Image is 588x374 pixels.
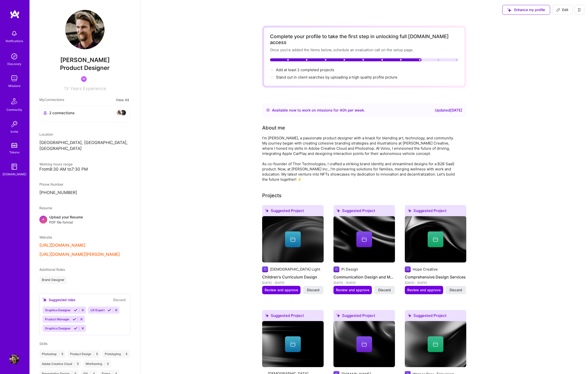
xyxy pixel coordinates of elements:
div: [DEMOGRAPHIC_DATA] Light [270,267,320,272]
span: Phone Number [39,182,63,186]
div: Wireframing 5 [83,360,111,368]
span: Product Manager [45,317,70,321]
div: [DATE] - [DATE] [333,280,395,285]
div: Available now to work on missions for h per week . [272,107,365,113]
span: Review and approve [336,288,369,293]
div: Notifications [6,38,23,44]
i: icon SuggestedTeams [408,209,411,212]
div: I'm [PERSON_NAME], a passionate product designer with a knack for blending art, technology, and c... [262,135,459,182]
h4: Communication Design and Marketing [333,274,395,280]
span: Graphics Designer [45,308,71,312]
span: Discard [307,288,319,293]
i: icon SuggestedTeams [265,314,269,317]
span: | [59,352,60,356]
div: Community [6,107,22,112]
div: Tell us a little about yourself [262,124,285,131]
button: [URL][DOMAIN_NAME][PERSON_NAME] [39,252,120,257]
div: Suggested Project [333,310,395,323]
img: Company logo [405,266,411,272]
i: Accept [73,317,76,321]
div: About me [262,124,285,131]
img: cover [333,216,395,262]
button: Review and approve [405,286,443,294]
button: [URL][DOMAIN_NAME] [39,243,85,248]
div: Upload your Resume [49,214,83,225]
img: cover [405,321,466,367]
img: discovery [9,51,19,61]
img: teamwork [9,73,19,83]
img: bell [9,29,19,38]
button: View All [114,97,130,103]
div: [DATE] - [DATE] [262,280,324,285]
div: Suggested roles [43,297,75,302]
span: Additional Roles [39,267,65,272]
div: Hope Creative [413,267,438,272]
span: Review and approve [407,288,441,293]
div: Suggested Project [405,205,466,218]
span: [PERSON_NAME] [39,56,130,64]
i: Reject [81,326,85,330]
p: [GEOGRAPHIC_DATA], [GEOGRAPHIC_DATA], [GEOGRAPHIC_DATA] [39,140,130,152]
img: Company logo [262,266,268,272]
div: Discovery [7,61,21,66]
i: icon Collaborator [44,111,47,115]
div: Suggested Project [262,205,324,218]
img: cover [262,216,324,262]
span: 2 connections [49,110,75,115]
span: Product Designer [60,64,110,71]
img: Community [8,95,20,107]
img: avatar [116,110,122,116]
span: Website [39,235,52,239]
div: Suggested Project [262,310,324,323]
span: Graphics Designer [45,326,71,330]
div: [DATE] - [DATE] [405,280,466,285]
span: Working hours range [39,162,73,166]
i: Reject [80,317,83,321]
img: User Avatar [65,10,105,49]
span: 13 [64,86,69,91]
div: Invite [11,129,18,134]
div: Location [39,132,130,137]
span: | [93,352,94,356]
div: From 8:30 AM to 7:30 PM [39,167,130,172]
i: icon SuggestedTeams [408,314,411,317]
i: Accept [74,326,77,330]
button: Discard [446,286,466,294]
div: Photoshop 5 [39,350,66,358]
button: 2 connectionsavataravatar [39,106,130,122]
img: Availability [266,108,270,112]
span: UX Expert [90,308,105,312]
div: Once you’re added the items below, schedule an evaluation call on the setup page. [270,47,458,52]
div: Stand out in client searches by uploading a high quality profile picture [276,75,397,80]
span: Add at least 2 completed projects [276,67,334,72]
i: Accept [107,308,111,312]
div: Brand Designer [39,276,67,284]
div: +Upload your ResumePDF file format [39,214,130,225]
i: icon SuggestedTeams [43,298,47,302]
p: [PHONE_NUMBER] [39,190,130,196]
img: Invite [9,119,19,129]
button: Discard [374,286,395,294]
div: Suggested Project [405,310,466,323]
span: | [104,362,105,366]
img: logo [10,10,20,19]
h4: Comprehensive Design Services [405,274,466,280]
span: My Connections [39,97,64,103]
img: cover [405,216,466,262]
span: 40 [340,108,345,113]
i: Reject [81,308,85,312]
i: icon SuggestedTeams [336,314,340,317]
button: Review and approve [333,286,372,294]
div: Updated [DATE] [435,107,462,113]
i: Reject [114,308,118,312]
span: Discard [450,288,462,293]
button: Edit [552,5,573,15]
span: Review and approve [265,288,298,293]
img: cover [262,321,324,367]
span: | [74,362,75,366]
img: tokens [11,143,17,148]
div: Suggested Project [333,205,395,218]
div: Prototyping 5 [102,350,130,358]
span: | [123,352,124,356]
span: Discard [378,288,391,293]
